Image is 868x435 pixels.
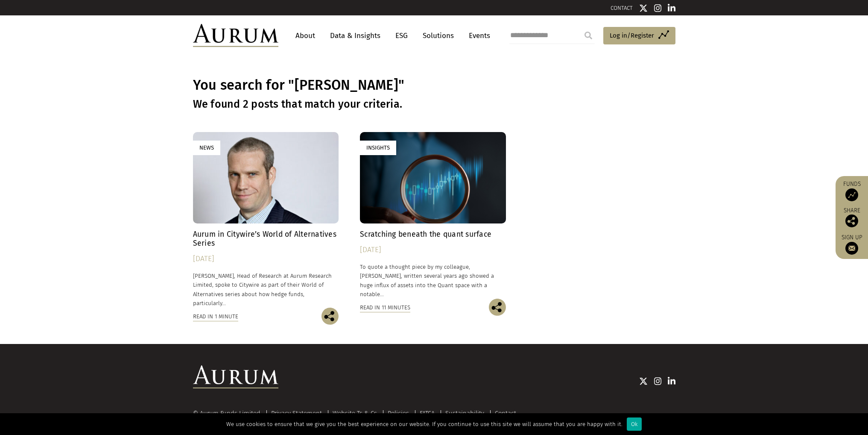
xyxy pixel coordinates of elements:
a: Data & Insights [326,28,385,44]
input: Submit [580,27,597,44]
div: © Aurum Funds Limited [193,410,265,417]
div: Insights [360,141,396,155]
img: Sign up to our newsletter [845,242,858,255]
div: [DATE] [360,244,506,256]
div: Read in 11 minutes [360,303,410,312]
a: About [291,28,319,44]
a: News Aurum in Citywire’s World of Alternatives Series [DATE] [PERSON_NAME], Head of Research at A... [193,132,339,307]
h4: Aurum in Citywire’s World of Alternatives Series [193,230,339,248]
img: Share this post [321,308,339,325]
img: Share this post [489,299,506,316]
img: Access Funds [845,188,858,201]
a: Sustainability [445,409,484,417]
h1: You search for "[PERSON_NAME]" [193,77,675,94]
img: Linkedin icon [668,377,675,385]
a: Policies [388,409,409,417]
img: Linkedin icon [668,4,675,12]
a: Funds [840,180,864,201]
p: [PERSON_NAME], Head of Research at Aurum Research Limited, spoke to Citywire as part of their Wor... [193,271,339,308]
img: Aurum [193,24,278,47]
a: Contact [495,409,516,417]
a: Website Ts & Cs [333,409,377,417]
img: Instagram icon [654,377,662,385]
a: ESG [391,28,412,44]
a: Solutions [418,28,458,44]
div: News [193,141,220,155]
a: Log in/Register [603,27,675,45]
img: Twitter icon [639,4,648,12]
img: Twitter icon [639,377,648,385]
div: Share [840,208,864,227]
div: Ok [627,417,642,431]
a: Privacy Statement [271,409,322,417]
a: Sign up [840,234,864,255]
a: Events [465,28,490,44]
div: Read in 1 minute [193,312,238,321]
h4: Scratching beneath the quant surface [360,230,506,239]
a: CONTACT [611,5,633,11]
a: Insights Scratching beneath the quant surface [DATE] To quote a thought piece by my colleague, [P... [360,132,506,298]
img: Share this post [845,215,858,227]
p: To quote a thought piece by my colleague, [PERSON_NAME], written several years ago showed a huge ... [360,262,506,299]
img: Aurum Logo [193,365,278,388]
h3: We found 2 posts that match your criteria. [193,98,675,111]
a: FATCA [420,409,435,417]
img: Instagram icon [654,4,662,12]
div: [DATE] [193,253,339,265]
span: Log in/Register [610,30,654,41]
